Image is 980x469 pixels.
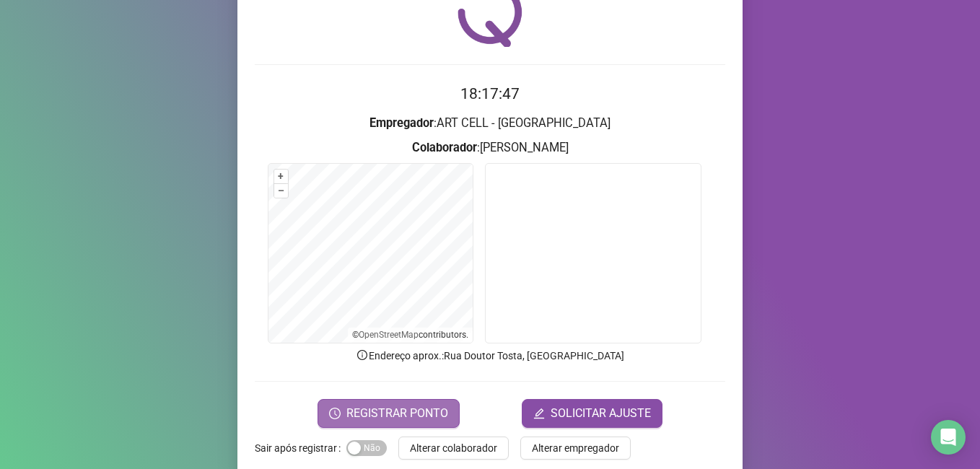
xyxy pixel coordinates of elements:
span: info-circle [356,349,369,361]
span: Alterar empregador [532,440,619,456]
p: Endereço aprox. : Rua Doutor Tosta, [GEOGRAPHIC_DATA] [255,348,725,364]
button: Alterar colaborador [398,437,509,460]
div: Open Intercom Messenger [931,420,966,455]
button: + [274,170,288,183]
li: © contributors. [352,330,468,340]
span: edit [533,408,545,419]
label: Sair após registrar [255,437,346,460]
span: REGISTRAR PONTO [346,405,448,422]
button: editSOLICITAR AJUSTE [522,399,662,428]
button: REGISTRAR PONTO [318,399,460,428]
span: clock-circle [329,408,341,419]
strong: Empregador [369,116,434,130]
button: Alterar empregador [520,437,631,460]
span: SOLICITAR AJUSTE [551,405,651,422]
strong: Colaborador [412,141,477,154]
span: Alterar colaborador [410,440,497,456]
h3: : [PERSON_NAME] [255,139,725,157]
button: – [274,184,288,198]
h3: : ART CELL - [GEOGRAPHIC_DATA] [255,114,725,133]
a: OpenStreetMap [359,330,419,340]
time: 18:17:47 [460,85,520,102]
